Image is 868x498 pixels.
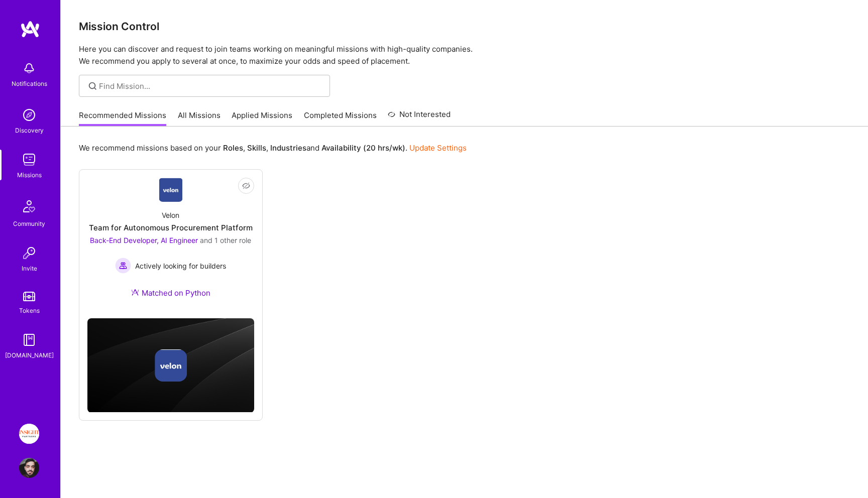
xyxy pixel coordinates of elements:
img: guide book [19,330,39,350]
a: Insight Partners: Data & AI - Sourcing [17,424,42,444]
a: User Avatar [17,458,42,478]
b: Availability (20 hrs/wk) [321,143,405,153]
img: tokens [23,292,35,301]
div: Matched on Python [131,288,210,298]
b: Industries [270,143,306,153]
img: bell [19,58,39,78]
div: Team for Autonomous Procurement Platform [89,222,253,233]
span: and 1 other role [200,236,251,244]
div: Tokens [19,305,40,316]
img: logo [20,20,40,38]
img: Company Logo [159,178,183,202]
a: All Missions [178,110,221,127]
p: We recommend missions based on your , , and . [79,143,467,153]
span: Back-End Developer, AI Engineer [90,236,198,244]
img: discovery [19,105,39,125]
a: Applied Missions [232,110,292,127]
a: Completed Missions [304,110,377,127]
img: Actively looking for builders [115,258,131,274]
img: cover [87,318,254,413]
div: Velon [162,210,179,220]
img: Insight Partners: Data & AI - Sourcing [19,424,39,444]
div: Community [13,218,45,229]
i: icon SearchGrey [87,80,98,92]
input: Find Mission... [99,81,322,91]
h3: Mission Control [79,20,850,33]
a: Not Interested [388,108,451,127]
div: Missions [17,170,42,180]
a: Company LogoVelonTeam for Autonomous Procurement PlatformBack-End Developer, AI Engineer and 1 ot... [87,178,254,310]
img: Company logo [155,349,187,382]
a: Recommended Missions [79,110,166,127]
a: Update Settings [409,143,467,153]
b: Skills [247,143,266,153]
div: Invite [22,263,37,274]
img: Community [17,194,41,218]
div: Notifications [12,78,47,89]
i: icon EyeClosed [242,182,250,190]
img: Invite [19,243,39,263]
img: Ateam Purple Icon [131,288,139,296]
div: [DOMAIN_NAME] [5,350,54,360]
img: User Avatar [19,458,39,478]
img: teamwork [19,150,39,170]
span: Actively looking for builders [135,261,226,271]
p: Here you can discover and request to join teams working on meaningful missions with high-quality ... [79,43,850,67]
b: Roles [223,143,243,153]
div: Discovery [15,125,44,136]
